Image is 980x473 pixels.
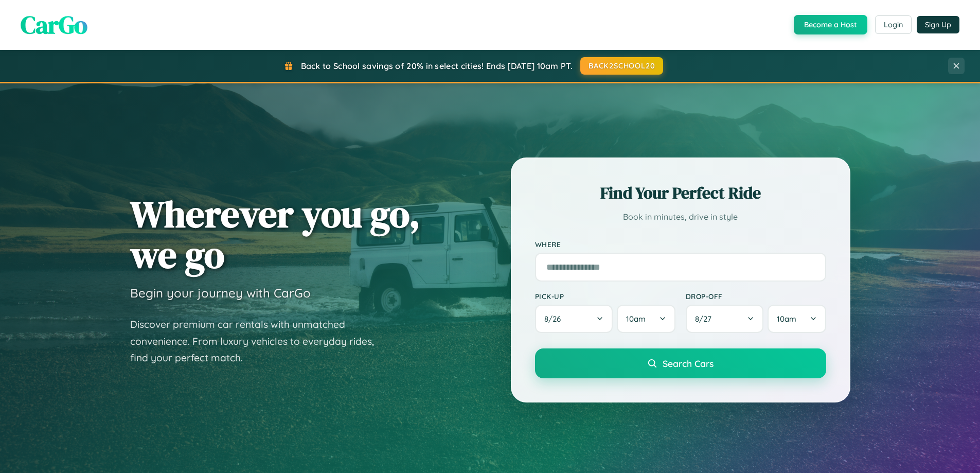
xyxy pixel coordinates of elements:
button: 8/27 [686,305,764,333]
p: Book in minutes, drive in style [535,209,826,224]
span: 10am [777,314,796,324]
h1: Wherever you go, we go [130,194,420,275]
button: 10am [617,305,675,333]
span: Search Cars [663,358,714,369]
button: BACK2SCHOOL20 [580,57,663,75]
p: Discover premium car rentals with unmatched convenience. From luxury vehicles to everyday rides, ... [130,316,387,366]
h2: Find Your Perfect Ride [535,182,826,204]
span: CarGo [21,8,87,42]
button: Search Cars [535,348,826,378]
button: Sign Up [917,16,959,33]
button: 10am [768,305,826,333]
label: Drop-off [686,292,826,301]
h3: Begin your journey with CarGo [130,285,311,301]
button: Login [875,15,912,34]
span: 8 / 26 [544,314,566,324]
span: Back to School savings of 20% in select cities! Ends [DATE] 10am PT. [301,61,573,71]
button: Become a Host [794,15,867,34]
label: Where [535,240,826,249]
label: Pick-up [535,292,675,301]
span: 8 / 27 [695,314,717,324]
span: 10am [626,314,646,324]
button: 8/26 [535,305,613,333]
